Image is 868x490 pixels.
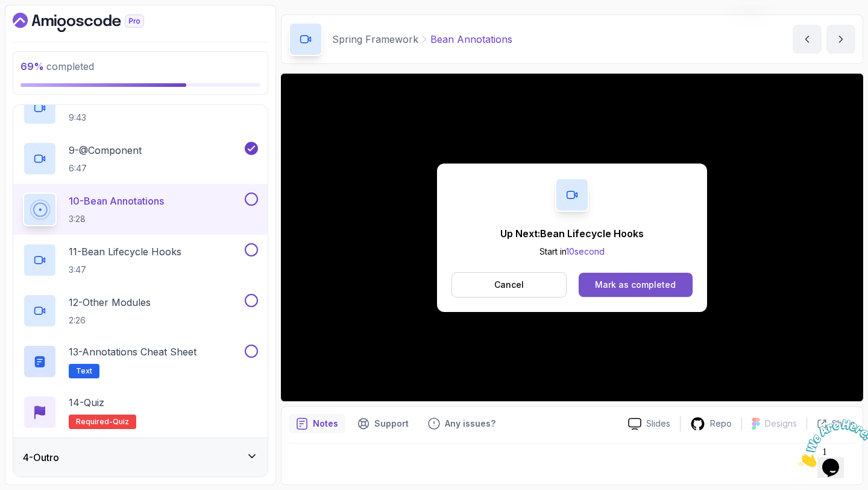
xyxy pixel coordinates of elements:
p: Bean Annotations [430,32,512,46]
button: 13-Annotations Cheat SheetText [23,345,258,378]
a: Dashboard [13,13,172,32]
iframe: 10 - Bean Annotations [281,74,863,401]
div: Mark as completed [595,279,676,291]
a: Slides [618,418,680,430]
button: notes button [289,414,345,433]
p: 3:47 [69,264,181,276]
a: Repo [681,416,741,431]
button: 11-Bean Lifecycle Hooks3:47 [23,243,258,277]
p: Designs [765,418,797,430]
button: next content [826,25,855,54]
p: 2:26 [69,314,151,326]
button: Cancel [451,272,567,297]
p: Up Next: Bean Lifecycle Hooks [500,226,644,241]
button: 10-Bean Annotations3:28 [23,192,258,226]
button: 12-Other Modules2:26 [23,294,258,328]
button: Support button [350,414,416,433]
span: 10 second [566,246,605,256]
p: Cancel [494,279,524,291]
p: 14 - Quiz [69,395,104,410]
p: 9:43 [69,112,178,124]
span: Text [76,366,92,376]
p: Slides [646,418,670,430]
p: Any issues? [445,418,495,430]
button: 14-QuizRequired-quiz [23,395,258,429]
p: Start in [500,246,644,258]
button: Mark as completed [579,273,693,297]
span: quiz [113,417,129,427]
button: 9-@Component6:47 [23,142,258,176]
button: 4-Outro [13,438,268,477]
p: 6:47 [69,162,142,174]
iframe: chat widget [793,415,868,472]
p: 11 - Bean Lifecycle Hooks [69,244,181,259]
span: 69 % [20,60,44,72]
p: Repo [710,418,732,430]
h3: 4 - Outro [23,450,59,465]
p: 3:28 [69,213,164,225]
button: previous content [793,25,822,54]
p: Spring Framework [332,32,418,46]
button: 8-Dependency Injection9:43 [23,91,258,125]
button: Feedback button [421,414,503,433]
p: 9 - @Component [69,143,142,157]
span: 1 [5,5,10,15]
p: 12 - Other Modules [69,295,151,310]
p: Notes [313,418,338,430]
span: Required- [76,417,113,427]
p: Support [374,418,409,430]
p: 10 - Bean Annotations [69,194,164,208]
span: completed [20,60,94,72]
p: 13 - Annotations Cheat Sheet [69,345,197,359]
img: Chat attention grabber [5,5,80,52]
